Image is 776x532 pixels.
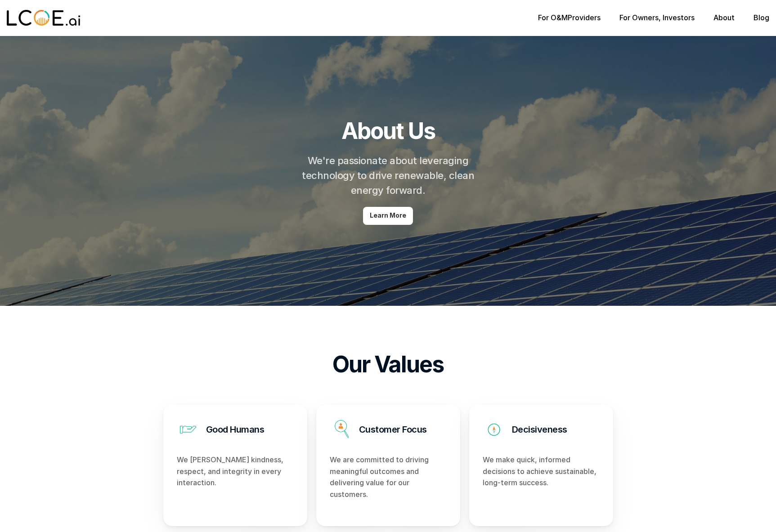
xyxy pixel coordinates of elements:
[538,13,601,22] p: Providers
[512,423,567,436] h3: Decisiveness
[538,13,568,22] a: For O&M
[341,117,435,144] h1: About Us
[713,13,735,22] a: About
[177,454,294,489] p: We [PERSON_NAME] kindness, respect, and integrity in every interaction.
[370,212,406,219] p: Learn More
[301,153,476,198] h2: We're passionate about leveraging technology to drive renewable, clean energy forward.
[359,423,427,436] h3: Customer Focus
[619,13,695,22] p: , Investors
[206,423,265,436] h3: Good Humans
[330,454,447,500] p: We are committed to driving meaningful outcomes and delivering value for our customers.
[332,351,444,378] h2: Our Values
[483,454,600,489] p: We make quick, informed decisions to achieve sustainable, long-term success.
[614,417,776,532] iframe: Chat Widget
[754,13,769,22] a: Blog
[619,13,659,22] a: For Owners
[363,207,413,225] a: Learn More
